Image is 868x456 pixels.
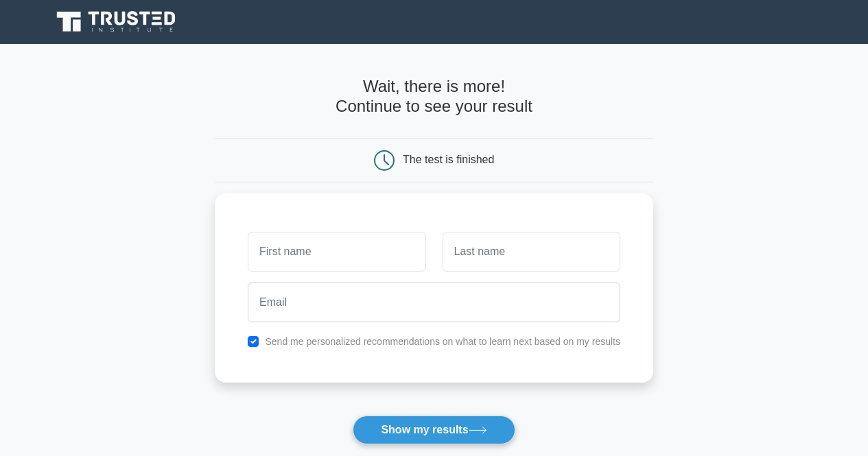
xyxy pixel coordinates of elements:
label: Send me personalized recommendations on what to learn next based on my results [265,336,620,347]
h4: Wait, there is more! Continue to see your result [215,77,653,117]
input: First name [248,232,425,272]
button: Show my results [353,416,515,444]
div: The test is finished [403,154,494,165]
input: Email [248,283,620,322]
input: Last name [443,232,620,272]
